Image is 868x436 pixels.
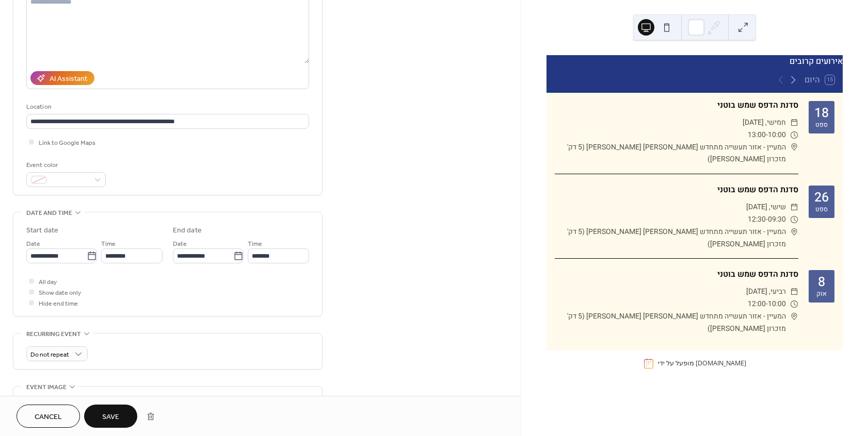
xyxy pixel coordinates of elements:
div: ​ [790,310,798,323]
div: אירועים קרובים [546,55,843,68]
div: אוק [816,291,827,297]
span: המעיין - אזור תעשייה מתחדש [PERSON_NAME] [PERSON_NAME] (5 דק' מזכרון [PERSON_NAME]) [555,141,786,166]
span: Recurring event [26,329,81,340]
div: End date [173,225,202,236]
div: 18 [814,107,829,120]
span: 12:00 [748,298,766,310]
div: Event color [26,160,104,171]
span: חמישי, [DATE] [743,116,786,129]
span: Date and time [26,208,72,219]
span: Date [26,239,40,249]
div: ​ [790,226,798,238]
span: Hide end time [39,298,78,309]
button: Save [84,405,137,428]
span: Event image [26,382,67,393]
span: Time [248,239,262,249]
a: [DOMAIN_NAME] [696,359,746,368]
div: ​ [790,129,798,141]
span: Show date only [39,288,81,298]
span: רביעי, [DATE] [746,286,786,298]
button: AI Assistant [30,71,94,85]
div: מופעל על ידי [658,359,746,368]
div: ספט [815,206,828,213]
div: ​ [790,116,798,129]
span: המעיין - אזור תעשייה מתחדש [PERSON_NAME] [PERSON_NAME] (5 דק' מזכרון [PERSON_NAME]) [555,226,786,250]
div: סדנת הדפס שמש בוטני [555,99,798,111]
span: 13:00 [748,129,766,141]
div: Location [26,102,307,112]
div: AI Assistant [50,74,87,85]
span: 12:30 [748,213,766,226]
div: ספט [815,122,828,128]
div: Start date [26,225,58,236]
span: 10:00 [768,129,786,141]
div: ​ [790,201,798,213]
div: סדנת הדפס שמש בוטני [555,268,798,280]
span: Cancel [35,412,62,423]
span: - [766,213,768,226]
span: שישי, [DATE] [746,201,786,213]
span: 10:00 [768,298,786,310]
span: Save [102,412,119,423]
button: Cancel [17,405,80,428]
span: Time [101,239,116,249]
span: Date [173,239,187,249]
div: ​ [790,286,798,298]
span: Link to Google Maps [39,138,95,148]
div: ​ [790,298,798,310]
div: ​ [790,141,798,154]
div: 26 [814,191,829,204]
span: המעיין - אזור תעשייה מתחדש [PERSON_NAME] [PERSON_NAME] (5 דק' מזכרון [PERSON_NAME]) [555,310,786,335]
span: All day [39,277,57,288]
div: 8 [818,276,825,289]
span: - [766,298,768,310]
span: - [766,129,768,141]
div: סדנת הדפס שמש בוטני [555,183,798,196]
span: 09:30 [768,213,786,226]
div: ​ [790,213,798,226]
span: Do not repeat [30,349,69,361]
